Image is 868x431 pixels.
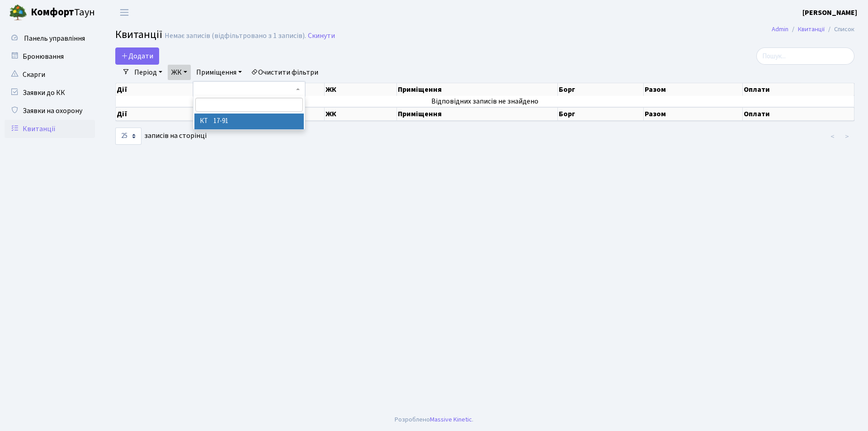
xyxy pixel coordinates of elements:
[116,96,854,107] td: Відповідних записів не знайдено
[772,24,788,34] a: Admin
[397,107,558,121] th: Приміщення
[644,83,743,96] th: Разом
[558,83,644,96] th: Борг
[165,32,306,40] div: Немає записів (відфільтровано з 1 записів).
[131,65,166,80] a: Період
[825,24,854,34] li: Список
[116,107,218,121] th: Дії
[743,107,854,121] th: Оплати
[5,84,95,102] a: Заявки до КК
[24,33,85,43] span: Панель управління
[430,415,472,424] a: Massive Kinetic
[121,51,153,61] span: Додати
[395,415,473,425] div: Розроблено .
[756,47,854,65] input: Пошук...
[758,20,868,39] nav: breadcrumb
[802,7,857,18] a: [PERSON_NAME]
[115,47,159,65] a: Додати
[802,8,857,18] b: [PERSON_NAME]
[116,83,218,96] th: Дії
[558,107,644,121] th: Борг
[31,5,74,19] b: Комфорт
[5,66,95,84] a: Скарги
[308,32,335,40] a: Скинути
[5,29,95,47] a: Панель управління
[743,83,854,96] th: Оплати
[5,102,95,120] a: Заявки на охорону
[325,107,397,121] th: ЖК
[5,120,95,138] a: Квитанції
[5,47,95,66] a: Бронювання
[168,65,191,80] a: ЖК
[115,128,142,145] select: записів на сторінці
[9,4,27,22] img: logo.png
[31,5,95,20] span: Таун
[798,24,825,34] a: Квитанції
[397,83,558,96] th: Приміщення
[325,83,397,96] th: ЖК
[644,107,743,121] th: Разом
[115,128,207,145] label: записів на сторінці
[194,114,304,129] li: КТ 17-91
[193,65,245,80] a: Приміщення
[115,27,162,43] span: Квитанції
[113,5,136,20] button: Переключити навігацію
[247,65,322,80] a: Очистити фільтри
